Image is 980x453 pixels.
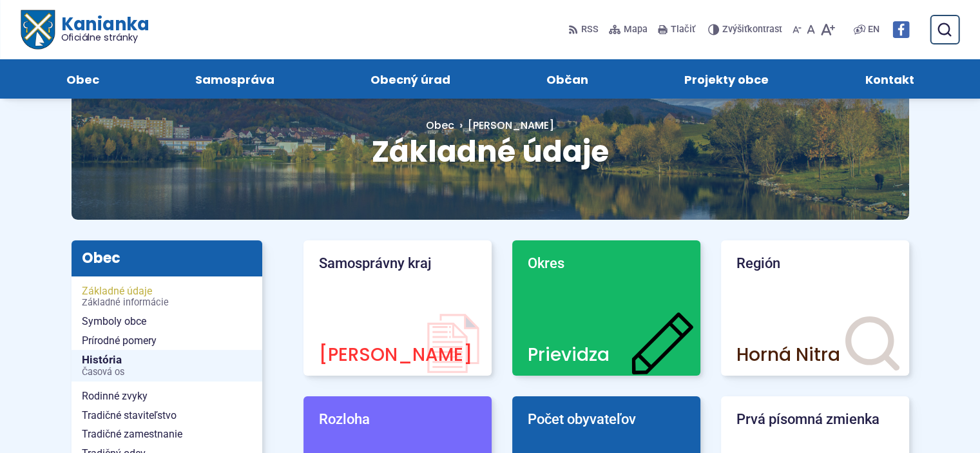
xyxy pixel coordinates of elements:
[426,118,454,133] a: Obec
[82,282,252,312] span: Základné údaje
[21,10,149,50] a: Logo Kanianka, prejsť na domovskú stránku.
[546,59,588,99] span: Občan
[370,59,450,99] span: Obecný úrad
[528,256,685,271] p: Okres
[468,118,554,133] span: [PERSON_NAME]
[82,350,252,381] span: História
[671,24,695,35] span: Tlačiť
[72,240,262,276] h3: Obec
[31,59,134,99] a: Obec
[82,298,252,308] span: Základné informácie
[830,59,949,99] a: Kontakt
[319,345,476,365] p: [PERSON_NAME]
[528,345,685,365] p: Prievidza
[372,131,609,172] span: Základné údaje
[684,59,769,99] span: Projekty obce
[82,312,252,331] span: Symboly obce
[865,22,882,37] a: EN
[722,24,782,35] span: kontrast
[61,33,149,42] span: Oficiálne stránky
[868,22,879,37] span: EN
[82,425,252,444] span: Tradičné zamestnanie
[72,406,262,425] a: Tradičné staviteľstvo
[892,21,909,38] img: Prejsť na Facebook stránku
[568,16,601,43] a: RSS
[649,59,804,99] a: Projekty obce
[66,59,99,99] span: Obec
[195,59,274,99] span: Samospráva
[655,16,698,43] button: Tlačiť
[54,15,148,43] span: Kanianka
[319,256,476,271] p: Samosprávny kraj
[72,425,262,444] a: Tradičné zamestnanie
[72,331,262,351] a: Prírodné pomery
[804,16,818,43] button: Nastaviť pôvodnú veľkosť písma
[82,387,252,406] span: Rodinné zvyky
[21,10,54,50] img: Prejsť na domovskú stránku
[319,412,476,427] p: Rozloha
[606,16,650,43] a: Mapa
[528,412,685,427] p: Počet obyvateľov
[581,22,599,37] span: RSS
[512,59,624,99] a: Občan
[335,59,485,99] a: Obecný úrad
[72,312,262,331] a: Symboly obce
[72,387,262,406] a: Rodinné zvyky
[82,406,252,425] span: Tradičné staviteľstvo
[624,22,648,37] span: Mapa
[82,367,252,378] span: Časová os
[72,282,262,312] a: Základné údajeZákladné informácie
[72,350,262,381] a: HistóriaČasová os
[736,345,894,365] p: Horná Nitra
[722,24,747,35] span: Zvýšiť
[160,59,309,99] a: Samospráva
[736,256,894,271] p: Región
[736,412,894,427] p: Prvá písomná zmienka
[708,16,785,43] button: Zvýšiťkontrast
[790,16,804,43] button: Zmenšiť veľkosť písma
[818,16,838,43] button: Zväčšiť veľkosť písma
[454,118,554,133] a: [PERSON_NAME]
[82,331,252,351] span: Prírodné pomery
[865,59,914,99] span: Kontakt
